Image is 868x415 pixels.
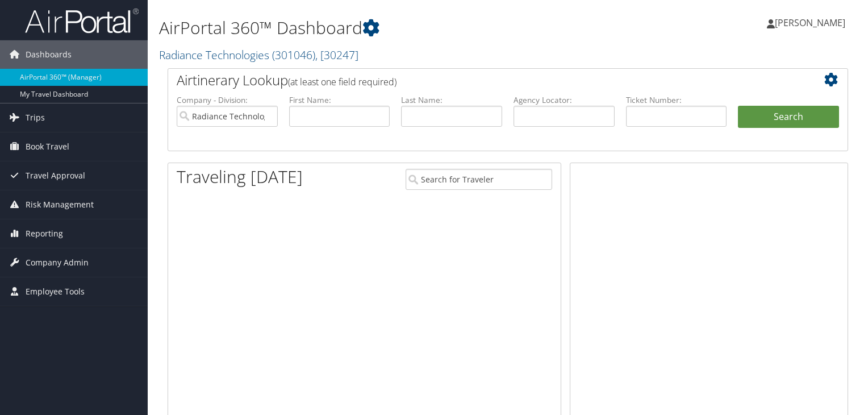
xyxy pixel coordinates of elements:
span: Company Admin [26,248,89,277]
span: (at least one field required) [288,76,397,88]
label: Company - Division: [177,94,278,106]
img: airportal-logo.png [25,7,139,34]
span: Travel Approval [26,161,85,190]
label: Agency Locator: [514,94,615,106]
h2: Airtinerary Lookup [177,70,782,90]
label: First Name: [289,94,390,106]
span: ( 301046 ) [272,47,315,63]
label: Ticket Number: [626,94,727,106]
button: Search [738,106,839,128]
span: [PERSON_NAME] [775,16,845,29]
span: , [ 30247 ] [315,47,358,63]
span: Trips [26,103,45,132]
span: Dashboards [26,40,72,69]
h1: Traveling [DATE] [177,165,303,189]
span: Reporting [26,219,63,248]
h1: AirPortal 360™ Dashboard [159,16,624,40]
a: [PERSON_NAME] [767,6,857,40]
span: Book Travel [26,132,69,161]
a: Radiance Technologies [159,47,358,63]
span: Employee Tools [26,277,85,306]
label: Last Name: [401,94,502,106]
input: Search for Traveler [406,169,552,190]
span: Risk Management [26,190,94,219]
